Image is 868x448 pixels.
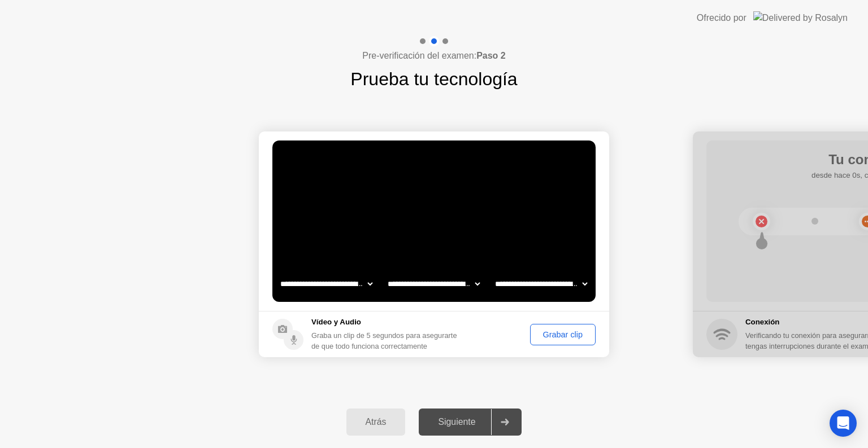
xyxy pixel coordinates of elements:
[346,409,406,436] button: Atrás
[530,324,596,345] button: Grabar clip
[419,409,522,436] button: Siguiente
[476,51,506,60] b: Paso 2
[422,417,491,427] div: Siguiente
[311,317,462,328] h5: Vídeo y Audio
[534,330,592,339] div: Grabar clip
[697,11,747,25] div: Ofrecido por
[278,273,375,295] select: Available cameras
[350,65,517,93] h1: Prueba tu tecnología
[362,49,505,63] h4: Pre-verificación del examen:
[311,330,462,352] div: Graba un clip de 5 segundos para asegurarte de que todo funciona correctamente
[385,273,482,295] select: Available speakers
[350,417,402,427] div: Atrás
[753,11,848,24] img: Delivered by Rosalyn
[830,410,857,437] div: Open Intercom Messenger
[493,273,589,295] select: Available microphones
